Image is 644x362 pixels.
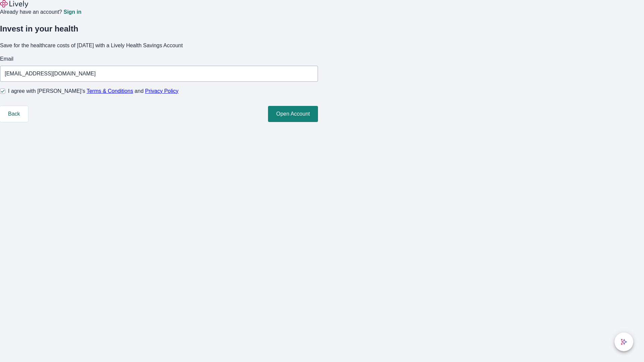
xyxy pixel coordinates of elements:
svg: Lively AI Assistant [621,339,627,345]
button: Open Account [268,106,318,122]
a: Sign in [63,9,81,15]
a: Privacy Policy [145,88,179,94]
button: chat [614,333,633,351]
span: I agree with [PERSON_NAME]’s and [8,87,178,95]
a: Terms & Conditions [87,88,133,94]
